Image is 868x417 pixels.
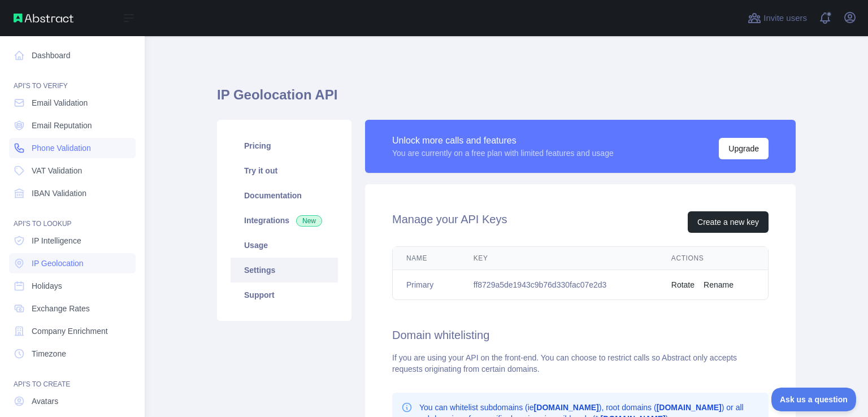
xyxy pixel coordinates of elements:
[9,138,136,158] a: Phone Validation
[9,231,136,251] a: IP Intelligence
[32,325,108,337] span: Company Enrichment
[671,279,695,290] button: Rotate
[9,160,136,181] a: VAT Validation
[719,138,769,159] button: Upgrade
[393,247,460,270] th: Name
[9,391,136,411] a: Avatars
[32,120,92,131] span: Email Reputation
[392,147,614,159] div: You are currently on a free plan with limited features and usage
[392,327,769,343] h2: Domain whitelisting
[231,183,338,208] a: Documentation
[231,133,338,158] a: Pricing
[745,9,809,27] button: Invite users
[392,211,507,233] h2: Manage your API Keys
[9,321,136,341] a: Company Enrichment
[460,247,658,270] th: Key
[9,115,136,136] a: Email Reputation
[296,215,322,227] span: New
[9,344,136,364] a: Timezone
[392,134,614,147] div: Unlock more calls and features
[32,142,91,154] span: Phone Validation
[231,158,338,183] a: Try it out
[534,403,599,412] b: [DOMAIN_NAME]
[32,97,88,108] span: Email Validation
[9,68,136,90] div: API'S TO VERIFY
[32,235,81,246] span: IP Intelligence
[32,280,62,292] span: Holidays
[231,283,338,307] a: Support
[32,303,90,314] span: Exchange Rates
[9,276,136,296] a: Holidays
[32,396,58,407] span: Avatars
[9,45,136,66] a: Dashboard
[32,348,66,359] span: Timezone
[657,403,722,412] b: [DOMAIN_NAME]
[9,253,136,273] a: IP Geolocation
[704,279,734,290] button: Rename
[658,247,768,270] th: Actions
[9,93,136,113] a: Email Validation
[392,352,769,375] div: If you are using your API on the front-end. You can choose to restrict calls so Abstract only acc...
[9,206,136,228] div: API'S TO LOOKUP
[460,270,658,300] td: ff8729a5de1943c9b76d330fac07e2d3
[217,86,796,113] h1: IP Geolocation API
[763,12,807,25] span: Invite users
[32,188,86,199] span: IBAN Validation
[231,258,338,283] a: Settings
[9,366,136,389] div: API'S TO CREATE
[14,14,73,23] img: Abstract API
[393,270,460,300] td: Primary
[9,183,136,203] a: IBAN Validation
[231,208,338,233] a: Integrations New
[688,211,769,233] button: Create a new key
[9,298,136,319] a: Exchange Rates
[771,388,857,411] iframe: Toggle Customer Support
[32,165,82,176] span: VAT Validation
[32,258,84,269] span: IP Geolocation
[231,233,338,258] a: Usage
